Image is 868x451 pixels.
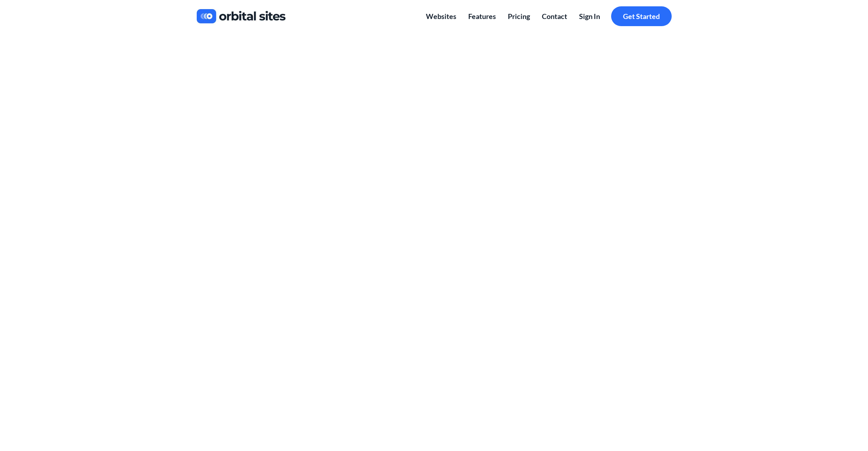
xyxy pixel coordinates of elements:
a: Features [462,6,502,27]
a: Pricing [502,6,536,27]
span: Pricing [508,12,530,21]
a: Sign In [573,6,606,27]
span: Contact [542,12,567,21]
img: a830013a-b469-4526-b329-771b379920ab.jpg [197,6,286,27]
a: Websites [420,6,462,27]
a: Contact [536,6,573,27]
span: Websites [426,12,456,21]
span: Features [468,12,496,21]
span: Sign In [579,12,600,21]
a: Get Started [611,6,672,27]
span: Get Started [623,12,660,21]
